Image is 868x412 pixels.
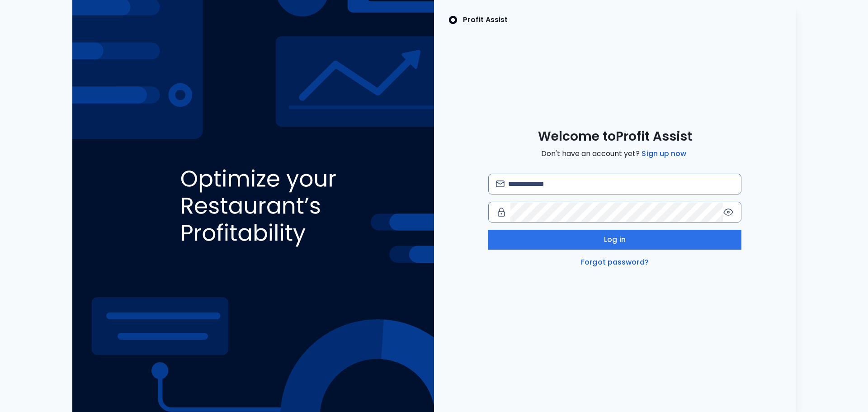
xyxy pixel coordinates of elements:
[463,14,508,25] p: Profit Assist
[488,230,741,250] button: Log in
[448,14,458,25] img: SpotOn Logo
[604,234,626,245] span: Log in
[579,257,651,268] a: Forgot password?
[541,148,688,159] span: Don't have an account yet?
[496,180,505,187] img: email
[538,128,692,145] span: Welcome to Profit Assist
[640,148,688,159] a: Sign up now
